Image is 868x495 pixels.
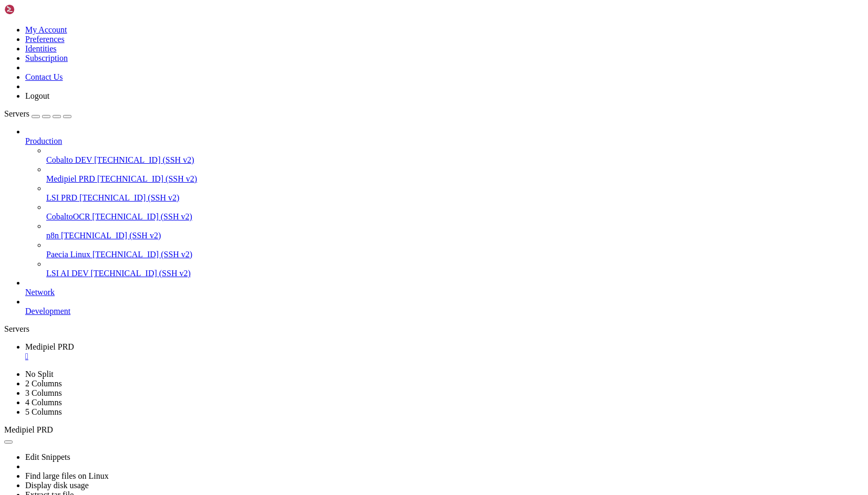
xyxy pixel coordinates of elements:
[46,259,864,278] li: LSI AI DEV [TECHNICAL_ID] (SSH v2)
[290,410,298,420] span: ^Q
[25,91,49,100] a: Logout
[46,184,864,203] li: LSI PRD [TECHNICAL_ID] (SSH v2)
[46,231,59,240] span: n8n
[4,344,731,354] x-row: :
[25,127,864,278] li: Production
[4,42,731,51] x-row: ASPNETCORE_HTTP_PORTS=8080
[25,72,63,81] a: Contact Us
[4,193,731,203] x-row: KC_DB_URL=jdbc:sqlserver://[TECHNICAL_ID];databaseName=Keycloak;encrypt=false;trustServerCertific...
[4,307,731,316] x-row: :
[4,23,731,33] x-row: :
[4,127,731,136] x-row: KC_HEALTH_ENABLED=true
[25,278,864,297] li: Network
[25,203,29,212] span: -
[177,401,185,410] span: ^C
[25,370,54,378] a: No Split
[46,212,90,221] span: CobaltoOCR
[21,231,42,240] span: ports
[46,240,864,259] li: Paecia Linux [TECHNICAL_ID] (SSH v2)
[25,241,29,249] span: -
[294,401,307,410] span: M-]
[4,269,731,278] x-row: : datalust/seq:2024.3
[25,54,68,62] a: Subscription
[61,231,161,240] span: [TECHNICAL_ID] (SSH v2)
[4,118,731,127] x-row: :
[13,345,71,353] span: medipiel.redis
[4,250,731,259] x-row: 9002:9000
[92,212,192,221] span: [TECHNICAL_ID] (SSH v2)
[25,342,864,361] a: Medipiel PRD
[4,136,731,146] x-row: ENV_KC_METRICS_ENABLED=true
[21,90,42,98] span: image
[4,99,731,108] x-row: : medipiel.Identity.prd
[25,481,89,490] a: Display disk usage
[4,288,731,297] x-row: :
[25,136,62,145] span: Production
[46,269,864,278] a: LSI AI DEV [TECHNICAL_ID] (SSH v2)
[25,297,864,316] li: Development
[231,410,244,420] span: M-E
[46,174,95,183] span: Medipiel PRD
[25,52,29,60] span: -
[4,425,53,434] span: Medipiel PRD
[29,401,38,410] span: ^O
[21,279,80,287] span: container_name
[25,194,29,202] span: -
[25,175,29,183] span: -
[25,136,864,146] a: Production
[25,33,29,41] span: -
[4,89,731,99] x-row: : [DOMAIN_NAME][URL]
[25,471,109,480] a: Find large files on Linux
[4,61,731,70] x-row: :
[139,401,147,410] span: ^T
[25,156,29,164] span: -
[25,317,29,325] span: -
[25,250,29,259] span: -
[25,44,57,53] a: Identities
[76,401,84,410] span: ^W
[46,155,92,164] span: Cobalto DEV
[21,288,67,297] span: environment
[4,231,731,240] x-row: :
[25,213,29,221] span: -
[4,297,731,307] x-row: ACCEPT_EULA=Y
[21,307,42,315] span: ports
[97,174,197,183] span: [TECHNICAL_ID] (SSH v2)
[25,25,67,34] a: My Account
[21,24,67,32] span: environment
[4,212,731,222] x-row: KC_DB_USERNAME=cobalto
[21,109,50,117] span: command
[25,298,29,306] span: -
[46,193,77,202] span: LSI PRD
[4,382,731,392] x-row: :
[4,109,71,118] a: Servers
[25,184,29,193] span: -
[4,146,731,155] x-row: KEYCLOAK_ADMIN=admin
[4,174,731,184] x-row: KC_HOSTNAME_STRICT_HTTPS=false
[181,410,189,420] span: ^/
[21,118,67,127] span: environment
[248,401,261,410] span: M-A
[94,155,194,164] span: [TECHNICAL_ID] (SSH v2)
[4,373,731,382] x-row: : always
[4,14,731,23] x-row: : medipiel.Gateway.prd
[21,373,50,382] span: restart
[4,203,731,212] x-row: KC_TRANSACTION_XA_ENABLED=false
[25,307,864,316] a: Development
[21,99,80,108] span: container_name
[46,155,864,165] a: Cobalto DEV [TECHNICAL_ID] (SSH v2)
[13,260,63,268] span: medipiel.seq
[25,452,70,461] a: Edit Snippets
[4,354,731,363] x-row: : redis:7.2.5
[70,250,75,259] div: (15, 26)
[46,212,864,222] a: CobaltoOCR [TECHNICAL_ID] (SSH v2)
[25,43,29,51] span: -
[25,288,55,297] span: Network
[349,401,361,410] span: M-Q
[219,401,231,410] span: M-U
[4,109,29,118] span: Servers
[25,407,62,416] a: 5 Columns
[4,108,731,118] x-row: : start-dev --verbose
[25,307,70,315] span: Development
[46,250,864,259] a: Paecia Linux [TECHNICAL_ID] (SSH v2)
